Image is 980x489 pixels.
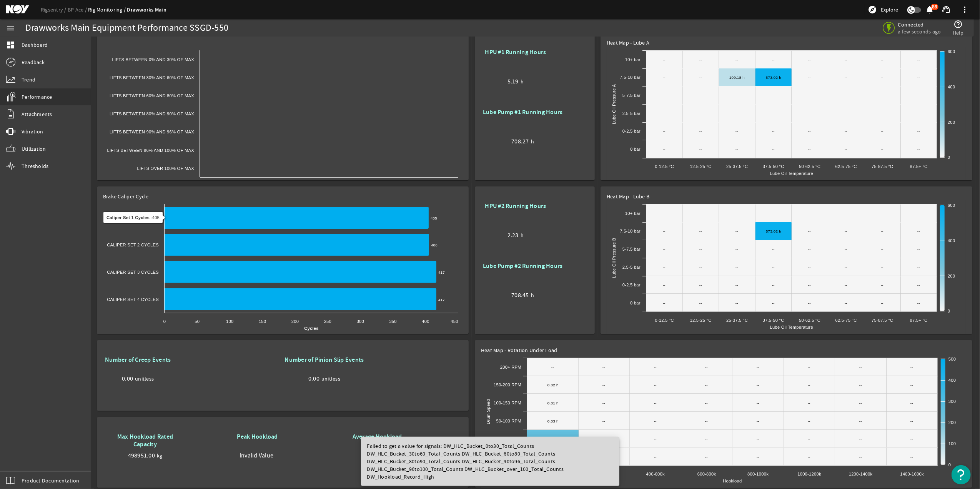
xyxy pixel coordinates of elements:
text: -- [917,265,920,269]
text: 406 [431,243,438,247]
text: -- [772,147,775,151]
text: -- [663,229,666,233]
text: -- [859,401,862,405]
text: -- [881,265,883,269]
text: -- [808,383,810,387]
text: -- [757,401,759,405]
button: Explore [865,3,901,16]
text: -- [772,129,775,133]
button: Open Resource Center [952,465,971,484]
span: Readback [22,58,45,66]
span: a few seconds ago [898,28,941,35]
text: 12.5-25 °C [690,164,712,169]
b: HPU #1 Running Hours [485,48,546,56]
mat-icon: help_outline [954,20,963,29]
text: 87.5+ °C [910,318,928,323]
text: 0.03 h [547,419,559,423]
text: -- [808,147,811,151]
text: -- [654,365,657,369]
text: 1200-1400k [849,472,873,476]
text: 2.5-5 bar [622,265,641,269]
text: Lifts Between 0% and 30% of Max [112,57,194,62]
text: 50-100 RPM [496,419,521,423]
text: -- [663,211,666,216]
text: 109.18 h [729,75,745,80]
text: 0-2.5 bar [622,129,641,133]
text: -- [881,129,883,133]
text: 12.5-25 °C [690,318,712,323]
a: BP Ace [68,6,88,13]
text: 0 [163,319,166,324]
text: -- [808,365,810,369]
text: 800-1000k [747,472,769,476]
text: -- [808,211,811,216]
text: 50-62.5 °C [799,164,820,169]
text: -- [772,247,775,251]
text: -- [735,247,738,251]
text: 5-7.5 bar [622,93,641,98]
text: -- [910,383,913,387]
a: Drawworks Main [127,6,167,13]
text: 200 [948,120,955,125]
text: 37.5-50 °C [763,318,784,323]
text: -- [705,455,708,459]
text: -- [757,365,759,369]
text: -- [881,111,883,116]
text: -- [735,58,738,62]
text: -- [705,401,708,405]
span: Dashboard [22,41,48,49]
text: 400 [948,238,955,243]
text: -- [910,401,913,405]
text: 0 [948,155,950,160]
text: 200+ RPM [500,365,521,369]
text: -- [757,419,759,423]
text: -- [735,129,738,133]
text: Lifts Between 30% and 60% of Max [110,75,194,80]
div: Drawworks Main Equipment Performance SSGD-550 [25,24,228,32]
text: -- [859,437,862,441]
text: -- [699,93,702,98]
text: 7.5-10 bar [620,75,641,80]
text: 600 [948,49,955,54]
mat-icon: notifications [925,5,935,14]
text: -- [845,247,847,251]
text: 1000-1200k [797,472,821,476]
text: 100 [948,441,956,446]
text: -- [845,147,847,151]
text: -- [772,283,775,287]
text: -- [808,283,811,287]
text: -- [808,229,811,233]
text: -- [699,75,702,80]
text: -- [917,75,920,80]
text: -- [845,265,847,269]
text: -- [735,265,738,269]
text: Lifts Between 96% and 100% of Max [107,148,195,153]
text: 50-62.5 °C [799,318,820,323]
text: -- [808,247,811,251]
text: 400-600k [646,472,665,476]
text: -- [705,383,708,387]
text: 573.02 h [766,229,781,233]
text: -- [917,283,920,287]
b: HPU #2 Running Hours [485,202,546,210]
text: -- [699,247,702,251]
text: -- [845,93,847,98]
text: -- [654,383,657,387]
text: -- [699,283,702,287]
text: -- [699,229,702,233]
span: Trend [22,76,35,83]
span: Help [953,29,964,37]
text: -- [845,58,847,62]
text: -- [917,247,920,251]
text: -- [735,111,738,116]
span: Explore [881,6,898,13]
text: Lube Oil Temperature [770,171,813,176]
text: -- [705,365,708,369]
text: -- [602,419,605,423]
mat-icon: menu [6,23,15,33]
text: 0-2.5 bar [622,283,641,287]
text: -- [772,111,775,116]
text: Lifts Between 80% and 90% of Max [110,111,194,116]
text: -- [917,111,920,116]
text: -- [859,365,862,369]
